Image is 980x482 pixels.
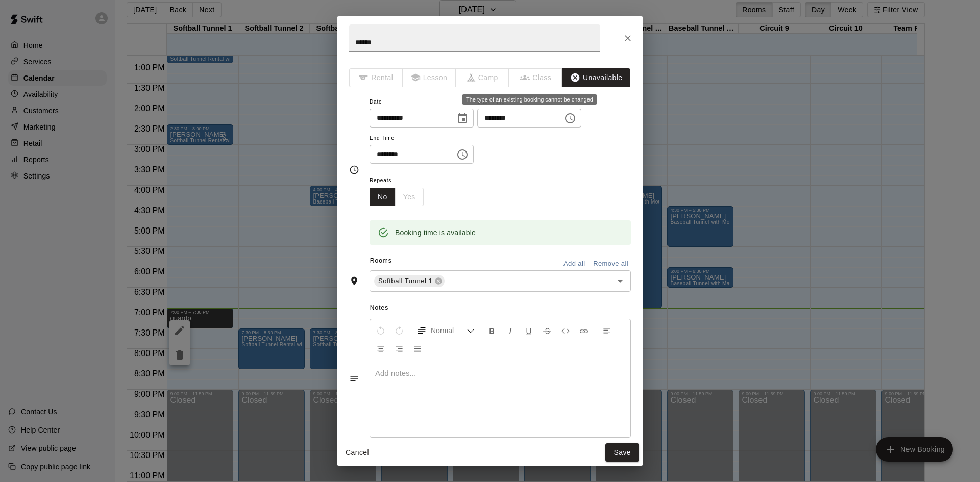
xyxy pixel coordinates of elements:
[452,108,473,129] button: Choose date, selected date is Aug 13, 2025
[349,373,359,384] svg: Notes
[558,256,591,272] button: Add all
[374,276,436,286] span: Softball Tunnel 1
[341,443,374,462] button: Cancel
[562,68,630,87] button: Unavailable
[598,321,616,340] button: Left Align
[349,276,359,286] svg: Rooms
[370,188,396,207] button: No
[390,321,408,340] button: Redo
[409,340,426,358] button: Justify Align
[557,321,574,340] button: Insert Code
[575,321,593,340] button: Insert Link
[591,256,631,272] button: Remove all
[370,95,474,109] span: Date
[390,340,408,358] button: Right Align
[560,108,580,129] button: Choose time, selected time is 7:00 PM
[452,144,473,165] button: Choose time, selected time is 7:30 PM
[370,174,432,188] span: Repeats
[502,321,519,340] button: Format Italics
[349,68,403,87] span: The type of an existing booking cannot be changed
[462,94,597,105] div: The type of an existing booking cannot be changed
[370,257,392,264] span: Rooms
[370,188,424,207] div: outlined button group
[403,68,456,87] span: The type of an existing booking cannot be changed
[605,443,639,462] button: Save
[395,223,476,242] div: Booking time is available
[520,321,537,340] button: Format Underline
[370,300,631,316] span: Notes
[619,29,637,47] button: Close
[509,68,563,87] span: The type of an existing booking cannot be changed
[483,321,501,340] button: Format Bold
[372,321,389,340] button: Undo
[374,275,445,287] div: Softball Tunnel 1
[431,325,467,336] span: Normal
[613,274,627,288] button: Open
[412,321,479,340] button: Formatting Options
[372,340,389,358] button: Center Align
[456,68,509,87] span: The type of an existing booking cannot be changed
[349,165,359,175] svg: Timing
[538,321,556,340] button: Format Strikethrough
[370,132,474,145] span: End Time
